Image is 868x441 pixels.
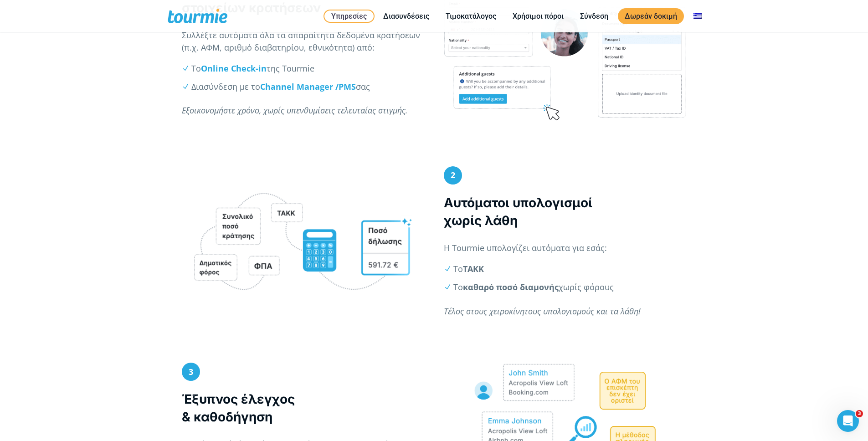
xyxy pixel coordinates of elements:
[453,281,686,293] li: Το χωρίς φόρους
[201,63,267,74] a: Online Check-in
[182,105,408,116] em: Εξοικονομήστε χρόνο, χωρίς υπενθυμίσεις τελευταίας στιγμής.
[444,166,462,185] span: 2
[444,194,687,230] h3: Αυτόματοι υπολογισμοί χωρίς λάθη
[687,10,709,22] a: Αλλαγή σε
[182,29,425,54] p: Συλλέξτε αυτόματα όλα τα απαραίτητα δεδομένα κρατήσεων (π.χ. ΑΦΜ, αριθμό διαβατηρίου, εθνικότητα)...
[463,263,484,274] strong: ΤΑΚΚ
[618,8,684,24] a: Δωρεάν δοκιμή
[182,390,425,426] h3: Έξυπνος έλεγχος & καθοδήγηση
[463,282,559,292] strong: καθαρό ποσό διαμονής
[856,410,863,417] span: 3
[837,410,859,432] iframe: Intercom live chat
[439,10,503,22] a: Τιμοκατάλογος
[191,62,424,75] li: Το της Tourmie
[339,81,356,92] strong: PMS
[444,306,641,317] em: Τέλος στους χειροκίνητους υπολογισμούς και τα λάθη!
[453,263,686,275] li: Το
[506,10,570,22] a: Χρήσιμοι πόροι
[376,10,436,22] a: Διασυνδέσεις
[573,10,615,22] a: Σύνδεση
[260,81,356,92] a: Channel Manager /PMS
[324,10,375,23] a: Υπηρεσίες
[182,363,200,381] span: 3
[444,242,687,254] p: Η Tourmie υπολογίζει αυτόματα για εσάς:
[191,81,424,93] li: Διασύνδεση με το σας
[260,81,339,92] strong: Channel Manager /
